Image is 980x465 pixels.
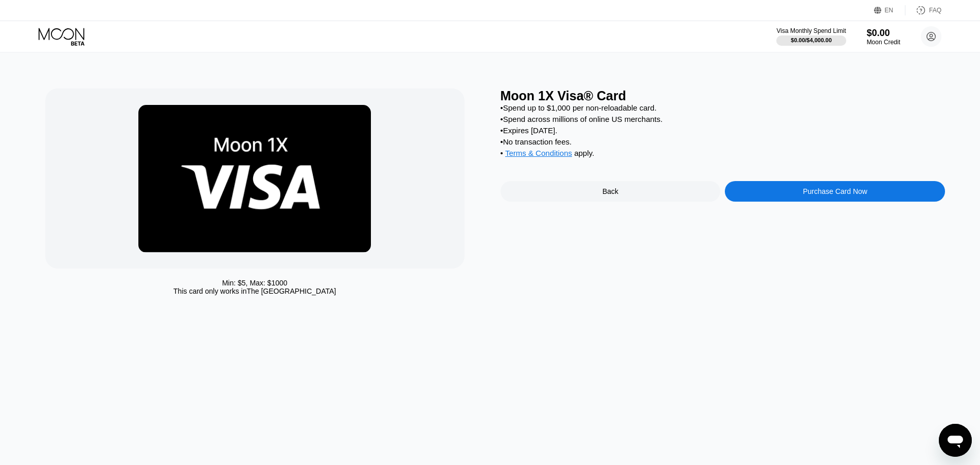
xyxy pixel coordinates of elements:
[776,27,846,34] div: Visa Monthly Spend Limit
[501,126,946,135] div: • Expires [DATE].
[725,181,945,202] div: Purchase Card Now
[929,7,941,14] div: FAQ
[501,181,721,202] div: Back
[885,7,894,14] div: EN
[867,28,900,39] div: $0.00
[501,88,946,103] div: Moon 1X Visa® Card
[501,149,946,160] div: • apply .
[602,187,618,195] div: Back
[867,28,900,46] div: $0.00Moon Credit
[505,149,572,160] div: Terms & Conditions
[501,137,946,146] div: • No transaction fees.
[791,37,832,43] div: $0.00 / $4,000.00
[939,424,972,457] iframe: Button to launch messaging window
[867,39,900,46] div: Moon Credit
[803,187,867,195] div: Purchase Card Now
[874,5,905,15] div: EN
[222,279,288,287] div: Min: $ 5 , Max: $ 1000
[501,115,946,123] div: • Spend across millions of online US merchants.
[905,5,941,15] div: FAQ
[776,27,846,46] div: Visa Monthly Spend Limit$0.00/$4,000.00
[501,103,946,112] div: • Spend up to $1,000 per non-reloadable card.
[173,287,336,295] div: This card only works in The [GEOGRAPHIC_DATA]
[505,149,572,157] span: Terms & Conditions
